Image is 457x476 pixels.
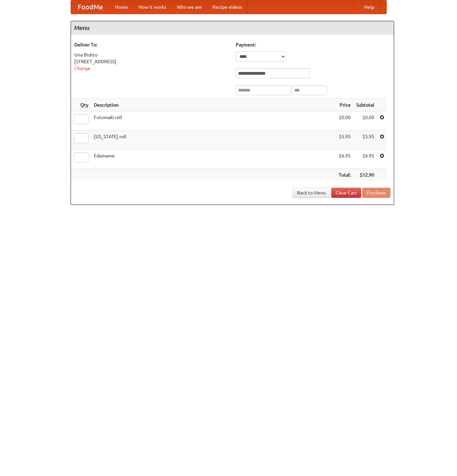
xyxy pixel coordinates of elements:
a: Clear Cart [331,188,361,198]
th: Total: [336,169,353,181]
a: Who we are [172,0,207,14]
a: Change [74,66,90,71]
td: $0.00 [353,111,377,131]
h5: Payment: [236,41,390,48]
td: Futomaki roll [91,111,336,131]
a: Recipe videos [207,0,247,14]
td: $5.95 [353,131,377,150]
button: Purchase [362,188,390,198]
th: Subtotal [353,99,377,111]
a: Back to Menu [293,188,330,198]
h5: Deliver To: [74,41,229,48]
td: $5.95 [336,131,353,150]
td: $0.00 [336,111,353,131]
th: Qty [71,99,91,111]
a: How it works [133,0,172,14]
th: Description [91,99,336,111]
td: $6.95 [336,150,353,169]
th: Price [336,99,353,111]
a: Home [110,0,133,14]
a: Help [359,0,380,14]
a: FoodMe [71,0,110,14]
td: Edamame [91,150,336,169]
div: Una Bishto [74,51,229,58]
td: [US_STATE] roll [91,131,336,150]
th: $12.90 [353,169,377,181]
div: [STREET_ADDRESS] [74,58,229,65]
h4: Menu [71,21,394,35]
td: $6.95 [353,150,377,169]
